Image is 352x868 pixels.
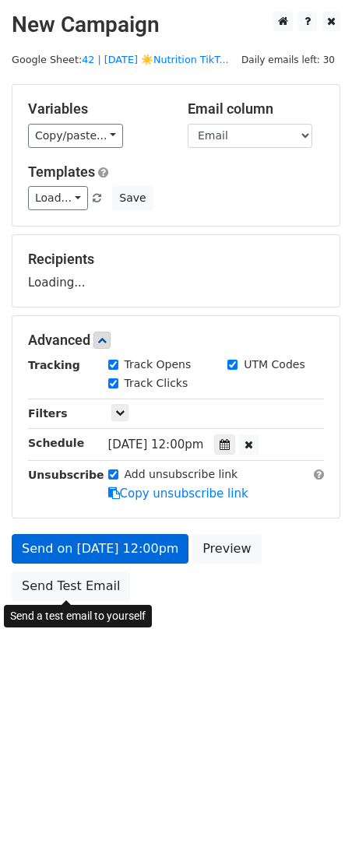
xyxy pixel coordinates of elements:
[12,534,188,564] a: Send on [DATE] 12:00pm
[108,487,248,501] a: Copy unsubscribe link
[28,469,104,481] strong: Unsubscribe
[28,163,95,180] a: Templates
[28,124,123,148] a: Copy/paste...
[12,54,229,65] small: Google Sheet:
[12,571,130,601] a: Send Test Email
[28,186,88,210] a: Load...
[274,793,352,868] iframe: Chat Widget
[192,534,261,564] a: Preview
[108,438,204,452] span: [DATE] 12:00pm
[28,251,324,268] h5: Recipients
[4,605,152,627] div: Send a test email to yourself
[188,100,324,118] h5: Email column
[236,54,340,65] a: Daily emails left: 30
[28,251,324,291] div: Loading...
[236,51,340,69] span: Daily emails left: 30
[244,357,304,373] label: UTM Codes
[28,359,80,371] strong: Tracking
[125,357,192,373] label: Track Opens
[28,332,324,349] h5: Advanced
[112,186,153,210] button: Save
[12,12,340,38] h2: New Campaign
[125,375,188,392] label: Track Clicks
[28,100,164,118] h5: Variables
[82,54,228,65] a: 42 | [DATE] ☀️Nutrition TikT...
[28,437,84,449] strong: Schedule
[28,407,68,420] strong: Filters
[125,466,238,483] label: Add unsubscribe link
